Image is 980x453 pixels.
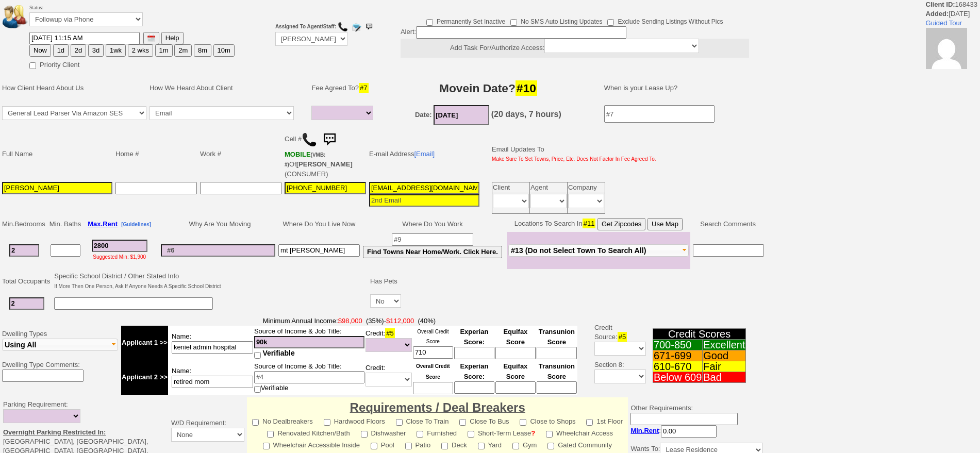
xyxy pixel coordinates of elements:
input: #8 [278,244,360,257]
label: Hardwood Floors [324,414,385,426]
td: Source of Income & Job Title: Verifiable [254,360,365,395]
input: Furnished [417,431,423,438]
span: #5 [385,328,394,338]
img: people.png [3,5,34,28]
b: ? [531,429,535,437]
input: #4 [254,336,364,348]
font: Requirements / Deal Breakers [350,400,525,414]
td: Has Pets [369,270,403,293]
td: Fair [703,361,746,372]
td: Credit: [365,326,412,360]
button: 2d [71,44,86,57]
label: No SMS Auto Listing Updates [510,14,602,26]
font: Minimum Annual Income: [263,317,384,325]
span: #5 [618,332,627,342]
input: Close To Train [396,419,403,426]
font: Suggested Min: $1,900 [93,254,146,260]
font: Experian Score: [460,362,488,380]
span: #10 [516,80,537,96]
input: Wheelchair Accessible Inside [263,443,270,449]
a: [Guidelines] [121,220,151,228]
td: Applicant 2 >> [121,360,168,395]
td: Bad [703,372,746,383]
span: Bedrooms [15,220,45,228]
div: Alert: [401,26,749,58]
td: Cell # Of (CONSUMER) [283,128,368,180]
label: 1st Floor [586,414,623,426]
input: No SMS Auto Listing Updates [510,19,517,26]
input: Ask Customer: Do You Know Your Overall Credit Score [413,346,453,359]
button: Find Towns Near Home/Work. Click Here. [363,246,502,258]
font: If More Then One Person, Ask If Anyone Needs A Specific School District [54,283,221,289]
label: Priority Client [29,58,79,70]
button: 2m [174,44,192,57]
b: Max. [88,220,118,228]
input: #7 [604,105,715,123]
button: #13 (Do not Select Town To Search All) [508,244,689,257]
input: #9 [392,233,473,246]
input: Ask Customer: Do You Know Your Equifax Credit Score [495,381,536,394]
input: Dishwasher [361,431,368,438]
nobr: Wants To: [630,445,763,452]
span: #7 [359,83,368,93]
td: Search Comments [690,216,766,232]
button: Help [161,32,184,44]
font: Overall Credit Score [416,363,450,380]
label: Gated Community [547,438,612,450]
button: 8m [194,44,211,57]
label: Gym [512,438,537,450]
button: 1m [155,44,173,57]
input: Ask Customer: Do You Know Your Equifax Credit Score [495,347,536,359]
b: Min. [630,427,659,434]
label: Deck [441,438,467,450]
b: (20 days, 7 hours) [491,110,561,119]
td: Credit Source: Section 8: [579,315,647,396]
input: Close to Shops [520,419,526,426]
input: Close To Bus [459,419,466,426]
input: Priority Client [29,62,36,69]
label: Exclude Sending Listings Without Pics [607,14,723,26]
td: Specific School District / Other Stated Info [53,270,222,293]
label: Pool [371,438,394,450]
td: Work # [198,128,283,180]
input: Ask Customer: Do You Know Your Transunion Credit Score [537,381,577,394]
label: Wheelchair Accessible Inside [263,438,360,450]
label: Permanently Set Inactive [426,14,505,26]
b: [Guidelines] [121,222,151,227]
button: Use Map [647,218,683,230]
td: E-mail Address [368,128,481,180]
button: Get Zipcodes [597,218,645,230]
label: Close To Train [396,414,449,426]
td: How Client Heard About Us [1,73,148,104]
img: sms.png [319,129,340,150]
td: Min. [1,216,48,232]
td: When is your Lease Up? [594,73,767,104]
td: Good [703,350,746,361]
nobr: : [630,427,717,434]
input: #4 [254,371,364,383]
td: How We Heard About Client [148,73,306,104]
font: $112,000 [386,317,414,325]
b: Added: [926,10,949,18]
td: 700-850 [653,340,702,350]
font: Experian Score: [460,328,488,346]
label: Patio [405,438,431,450]
input: Ask Customer: Do You Know Your Transunion Credit Score [537,347,577,359]
td: 610-670 [653,361,702,372]
button: Now [29,44,51,57]
input: Wheelchair Access [546,431,553,438]
td: Client [492,182,530,193]
td: Credit: [365,360,412,395]
font: Make Sure To Set Towns, Price, Etc. Does Not Factor In Fee Agreed To. [492,156,656,162]
h3: Movein Date? [384,79,592,97]
input: Exclude Sending Listings Without Pics [607,19,614,26]
td: Fee Agreed To? [310,73,378,104]
input: Ask Customer: Do You Know Your Overall Credit Score [413,382,453,394]
label: Furnished [417,426,457,438]
input: Gym [512,443,519,449]
font: Equifax Score [503,362,527,380]
input: Gated Community [547,443,554,449]
td: 671-699 [653,350,702,361]
td: Source of Income & Job Title: [254,326,365,360]
img: call.png [302,132,317,147]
